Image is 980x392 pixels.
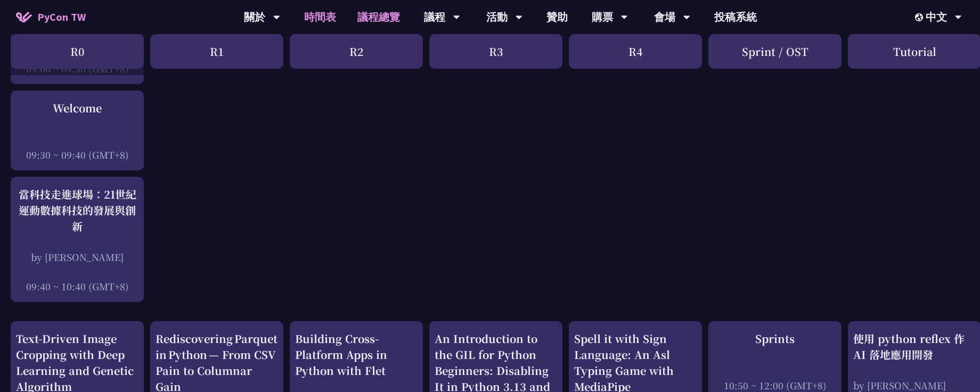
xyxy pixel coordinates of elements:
div: R1 [150,34,283,69]
div: 09:40 ~ 10:40 (GMT+8) [16,280,138,293]
div: R0 [11,34,144,69]
img: Home icon of PyCon TW 2025 [16,12,32,22]
div: 當科技走進球場：21世紀運動數據科技的發展與創新 [16,186,138,234]
img: Locale Icon [915,13,926,21]
div: Building Cross-Platform Apps in Python with Flet [295,331,418,379]
span: PyCon TW [37,9,86,25]
div: Welcome [16,100,138,116]
div: Sprint / OST [708,34,842,69]
div: Sprints [714,331,836,347]
div: 使用 python reflex 作 AI 落地應用開發 [853,331,976,363]
div: R3 [429,34,562,69]
div: R4 [569,34,702,69]
a: PyCon TW [5,4,96,30]
div: 10:50 ~ 12:00 (GMT+8) [714,379,836,392]
div: by [PERSON_NAME] [16,250,138,264]
a: 當科技走進球場：21世紀運動數據科技的發展與創新 by [PERSON_NAME] 09:40 ~ 10:40 (GMT+8) [16,186,138,293]
div: R2 [290,34,423,69]
div: by [PERSON_NAME] [853,379,976,392]
div: 09:30 ~ 09:40 (GMT+8) [16,148,138,161]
